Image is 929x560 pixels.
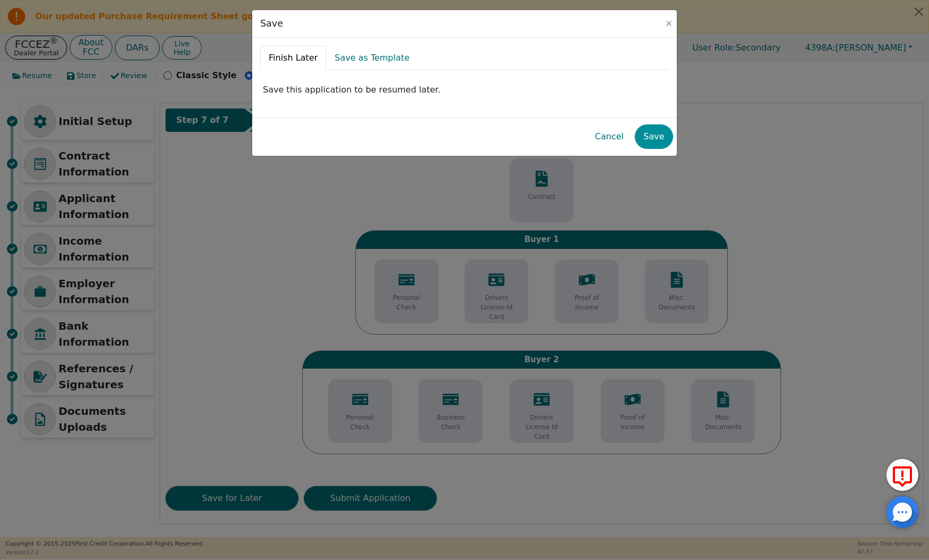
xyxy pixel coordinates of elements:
a: Finish Later [260,46,326,70]
button: Save [635,124,673,149]
h3: Save [260,18,283,29]
p: Save this application to be resumed later. [263,83,666,96]
button: Close [663,18,674,29]
button: Report Error to FCC [886,459,918,491]
button: Cancel [586,124,632,149]
a: Save as Template [326,46,418,70]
